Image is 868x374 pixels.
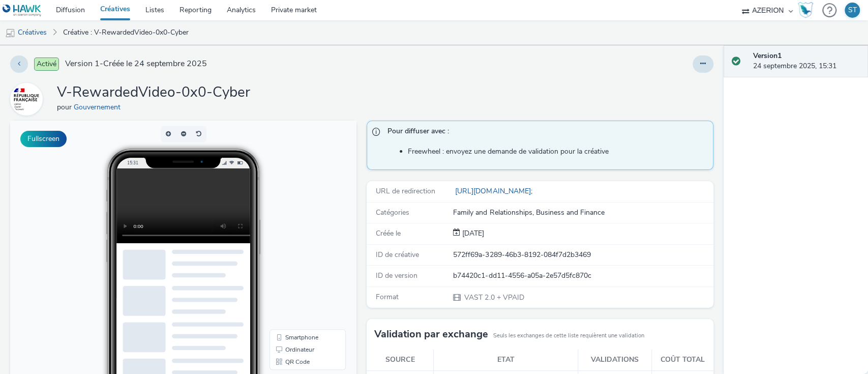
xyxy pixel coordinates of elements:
a: Gouvernement [74,102,125,112]
a: [URL][DOMAIN_NAME]; [453,186,536,196]
a: Gouvernement [10,94,47,104]
th: Etat [434,350,578,370]
a: Hawk Academy [798,2,817,18]
th: Validations [578,350,652,370]
strong: Version 1 [753,51,782,61]
div: b74420c1-dd11-4556-a05a-2e57d5fc870c [453,271,712,281]
span: Version 1 - Créée le 24 septembre 2025 [65,58,207,70]
span: Smartphone [275,214,308,220]
span: Activé [34,57,59,71]
span: pour [57,102,74,112]
div: ST [848,3,857,18]
span: 15:31 [117,39,128,45]
span: [DATE] [460,228,484,238]
span: URL de redirection [376,186,435,196]
span: Créée le [376,228,401,238]
div: Création 24 septembre 2025, 15:31 [460,228,484,239]
span: ID de créative [376,250,419,260]
a: Créative : V-RewardedVideo-0x0-Cyber [58,20,194,45]
img: Gouvernement [12,84,41,114]
img: mobile [5,28,15,38]
h1: V-RewardedVideo-0x0-Cyber [57,83,250,102]
small: Seuls les exchanges de cette liste requièrent une validation [493,332,644,340]
div: 572ff69a-3289-46b3-8192-084f7d2b3469 [453,250,712,260]
span: Format [376,292,399,302]
button: Fullscreen [20,131,67,147]
li: Smartphone [261,211,334,223]
li: Ordinateur [261,223,334,235]
span: VAST 2.0 + VPAID [463,293,524,302]
h3: Validation par exchange [374,327,488,342]
span: Catégories [376,208,409,217]
img: undefined Logo [3,4,42,17]
div: 24 septembre 2025, 15:31 [753,51,860,72]
img: Hawk Academy [798,2,813,18]
span: ID de version [376,271,417,280]
li: Freewheel : envoyez une demande de validation pour la créative [408,147,707,157]
span: QR Code [275,238,300,244]
div: Family and Relationships, Business and Finance [453,208,712,218]
th: Coût total [651,350,713,370]
li: QR Code [261,235,334,247]
th: Source [367,350,434,370]
span: Pour diffuser avec : [387,126,702,139]
span: Ordinateur [275,226,304,232]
